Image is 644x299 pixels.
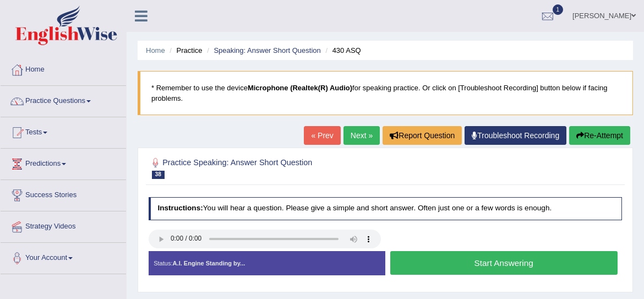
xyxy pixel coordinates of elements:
button: Start Answering [390,251,618,275]
span: 38 [152,171,165,179]
a: Strategy Videos [1,211,126,239]
div: Status: [149,251,385,275]
a: Success Stories [1,180,126,208]
b: Instructions: [157,204,203,212]
a: Speaking: Answer Short Question [214,46,320,55]
button: Re-Attempt [569,126,630,145]
b: Microphone (Realtek(R) Audio) [248,84,352,92]
button: Report Question [383,126,462,145]
blockquote: * Remember to use the device for speaking practice. Or click on [Troubleshoot Recording] button b... [138,71,633,115]
a: Tests [1,117,126,145]
h4: You will hear a question. Please give a simple and short answer. Often just one or a few words is... [149,197,623,220]
strong: A.I. Engine Standing by... [173,260,245,267]
a: Home [146,46,165,55]
a: « Prev [304,126,340,145]
h2: Practice Speaking: Answer Short Question [149,156,443,179]
li: 430 ASQ [323,45,361,56]
a: Practice Questions [1,86,126,113]
a: Your Account [1,243,126,270]
a: Predictions [1,149,126,176]
a: Next » [343,126,380,145]
span: 1 [553,4,564,15]
li: Practice [167,45,202,56]
a: Home [1,55,126,82]
a: Troubleshoot Recording [465,126,566,145]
